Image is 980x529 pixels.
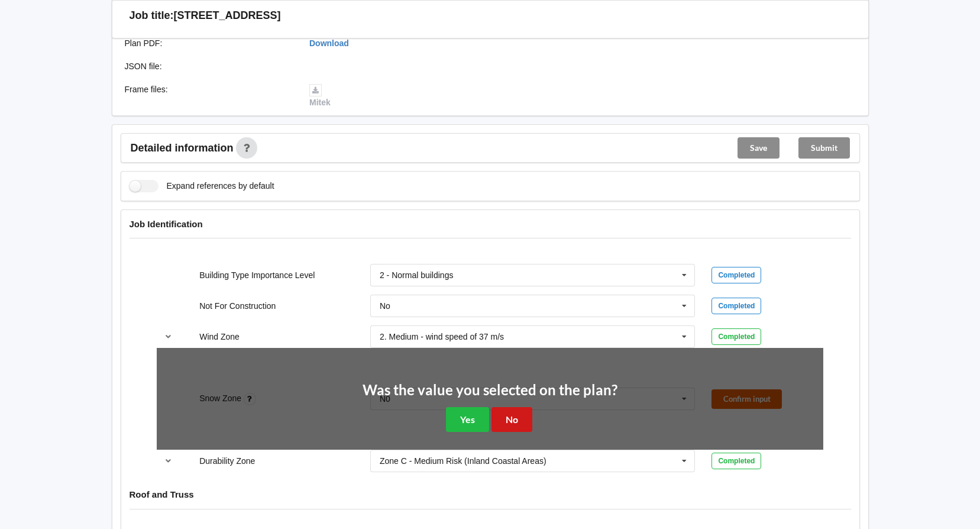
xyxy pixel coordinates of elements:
[199,332,240,341] label: Wind Zone
[711,267,761,283] div: Completed
[446,407,489,431] button: Yes
[174,9,281,22] h3: [STREET_ADDRESS]
[363,381,617,399] h2: Was the value you selected on the plan?
[199,301,276,311] label: Not For Construction
[711,328,761,345] div: Completed
[380,457,546,465] div: Zone C - Medium Risk (Inland Coastal Areas)
[711,298,761,314] div: Completed
[130,180,274,192] label: Expand references by default
[130,218,851,230] h4: Job Identification
[380,271,454,279] div: 2 - Normal buildings
[117,37,302,49] div: Plan PDF :
[199,270,315,280] label: Building Type Importance Level
[380,333,504,341] div: 2. Medium - wind speed of 37 m/s
[130,9,174,22] h3: Job title:
[711,453,761,469] div: Completed
[309,85,331,107] a: Mitek
[157,450,180,472] button: reference-toggle
[117,60,302,72] div: JSON file :
[491,407,532,431] button: No
[131,143,234,153] span: Detailed information
[309,38,349,48] a: Download
[130,489,851,500] h4: Roof and Truss
[380,302,390,310] div: No
[117,83,302,108] div: Frame files :
[157,326,180,347] button: reference-toggle
[199,456,255,466] label: Durability Zone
